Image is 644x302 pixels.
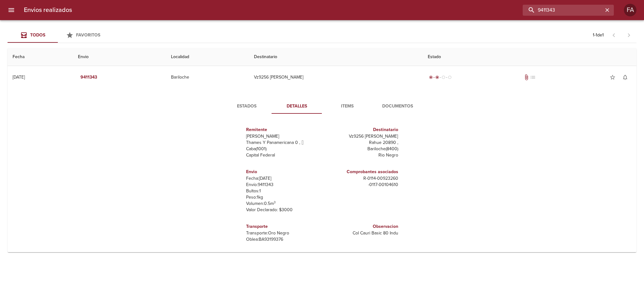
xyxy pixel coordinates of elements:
span: Todos [30,32,45,38]
p: Capital Federal [246,152,320,158]
p: Transporte: Oro Negro [246,230,320,236]
div: [DATE] [13,74,25,80]
h6: Remitente [246,126,320,133]
td: Vz9256 [PERSON_NAME] [249,66,423,89]
span: radio_button_unchecked [442,75,445,79]
th: Fecha [8,48,73,66]
p: 1 - 1 de 1 [593,32,604,38]
p: Valor Declarado: $ 3000 [246,207,320,213]
h6: Transporte [246,223,320,230]
span: star_border [609,74,616,80]
table: Tabla de envíos del cliente [8,48,636,252]
h6: Envio [246,168,320,175]
span: Estados [225,102,268,110]
span: Items [326,102,369,110]
button: Activar notificaciones [619,71,631,84]
h6: Comprobantes asociados [325,168,398,175]
button: menu [4,3,19,18]
em: 9411343 [80,74,97,81]
p: Fecha: [DATE] [246,175,320,182]
th: Estado [423,48,636,66]
span: Detalles [276,102,318,110]
span: Tiene documentos adjuntos [523,74,530,80]
p: Bariloche ( 8400 ) [325,146,398,152]
th: Destinatario [249,48,423,66]
p: Oblea: BA93199376 [246,236,320,243]
p: Col Cauri Basic 80 Indu [325,230,398,236]
span: radio_button_unchecked [448,75,452,79]
div: Despachado [428,74,453,80]
div: Tabs Envios [8,28,108,43]
p: Bultos: 1 [246,188,320,194]
p: [PERSON_NAME] [246,133,320,140]
p: - 0117 - 00104610 [325,182,398,188]
span: Pagina anterior [606,32,621,38]
h6: Destinatario [325,126,398,133]
span: notifications_none [622,74,628,80]
p: Rio Negro [325,152,398,158]
p: Peso: 1 kg [246,194,320,200]
button: Agregar a favoritos [606,71,619,84]
p: R - 0114 - 00923260 [325,175,398,182]
span: radio_button_checked [435,75,439,79]
p: Vz9256 [PERSON_NAME] [325,133,398,140]
h6: Observacion [325,223,398,230]
td: Bariloche [166,66,249,89]
p: Envío: 9411343 [246,182,320,188]
span: Favoritos [76,32,100,38]
span: Pagina siguiente [621,28,636,43]
span: radio_button_checked [429,75,433,79]
th: Envio [73,48,166,66]
div: Tabs detalle de guia [222,99,423,114]
button: 9411343 [78,72,100,83]
div: FA [624,4,636,16]
span: No tiene pedido asociado [530,74,536,80]
p: Thames Y Panamericana 0 ,   [246,140,320,146]
input: buscar [523,5,603,16]
h6: Envios realizados [24,5,72,15]
p: Rahue 20890 , [325,140,398,146]
p: Volumen: 0.5 m [246,200,320,207]
p: Caba ( 1001 ) [246,146,320,152]
span: Documentos [376,102,419,110]
th: Localidad [166,48,249,66]
sup: 3 [274,200,276,204]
